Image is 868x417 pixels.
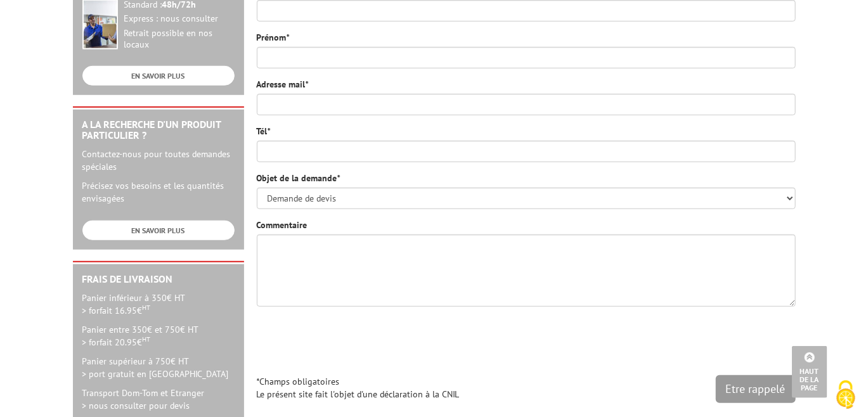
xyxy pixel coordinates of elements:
[143,303,151,312] sup: HT
[830,379,862,411] img: Cookies (fenêtre modale)
[82,400,190,411] span: > nous consulter pour devis
[124,13,235,25] div: Express : nous consulter
[82,221,235,240] a: EN SAVOIR PLUS
[82,387,235,412] p: Transport Dom-Tom et Etranger
[824,374,868,417] button: Cookies (fenêtre modale)
[143,335,151,343] sup: HT
[82,355,235,380] p: Panier supérieur à 750€ HT
[257,219,308,231] label: Commentaire
[82,66,235,86] a: EN SAVOIR PLUS
[82,179,235,205] p: Précisez vos besoins et les quantités envisagées
[257,375,796,401] p: Champs obligatoires Le présent site fait l'objet d'une déclaration à la CNIL
[82,148,235,173] p: Contactez-nous pour toutes demandes spéciales
[257,125,271,138] label: Tél
[603,316,796,366] iframe: reCAPTCHA
[82,337,151,348] span: > forfait 20.95€
[257,172,340,184] label: Objet de la demande
[82,305,151,316] span: > forfait 16.95€
[82,292,235,317] p: Panier inférieur à 350€ HT
[82,274,235,285] h2: Frais de Livraison
[257,78,309,91] label: Adresse mail
[257,31,290,44] label: Prénom
[716,375,796,403] input: Etre rappelé
[82,323,235,349] p: Panier entre 350€ et 750€ HT
[82,368,229,380] span: > port gratuit en [GEOGRAPHIC_DATA]
[82,119,235,141] h2: A la recherche d'un produit particulier ?
[124,28,235,51] div: Retrait possible en nos locaux
[792,346,827,398] a: Haut de la page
